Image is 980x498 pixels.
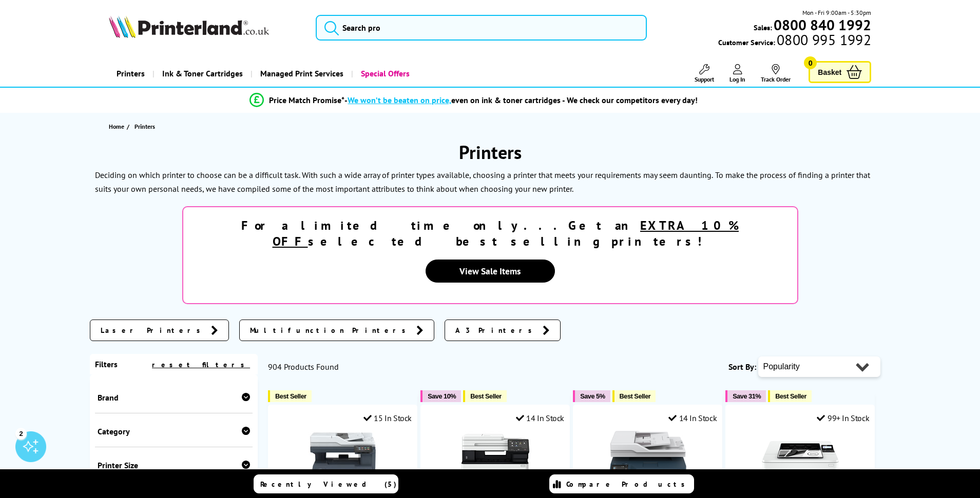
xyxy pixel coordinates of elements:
[239,320,434,341] a: Multifunction Printers
[241,217,739,249] strong: For a limited time only...Get an selected best selling printers!
[95,170,713,180] p: Deciding on which printer to choose can be a difficult task. With such a wide array of printer ty...
[98,392,251,403] div: Brand
[733,392,761,400] span: Save 31%
[804,56,817,69] span: 0
[109,121,127,132] a: Home
[728,362,756,372] span: Sort By:
[768,390,812,402] button: Best Seller
[428,392,456,400] span: Save 10%
[109,15,303,40] a: Printerland Logo
[348,95,451,105] span: We won’t be beaten on price,
[90,320,229,341] a: Laser Printers
[95,170,870,194] p: To make the process of finding a printer that suits your own personal needs, we have compiled som...
[566,480,690,489] span: Compare Products
[802,8,871,17] span: Mon - Fri 9:00am - 5:30pm
[275,392,306,400] span: Best Seller
[85,91,863,109] li: modal_Promise
[152,61,251,87] a: Ink & Toner Cartridges
[152,360,250,369] a: reset filters
[316,15,647,41] input: Search pro
[729,75,745,83] span: Log In
[772,20,871,30] a: 0800 840 1992
[620,392,651,400] span: Best Seller
[351,61,417,87] a: Special Offers
[98,460,251,470] div: Printer Size
[516,413,564,423] div: 14 In Stock
[612,390,656,402] button: Best Seller
[470,392,502,400] span: Best Seller
[725,390,766,402] button: Save 31%
[718,35,871,47] span: Customer Service:
[251,61,351,87] a: Managed Print Services
[754,23,772,32] span: Sales:
[162,61,243,87] span: Ink & Toner Cartridges
[260,480,397,489] span: Recently Viewed (5)
[463,390,507,402] button: Best Seller
[98,426,251,436] div: Category
[817,413,869,423] div: 99+ In Stock
[109,61,152,87] a: Printers
[109,15,269,38] img: Printerland Logo
[90,140,891,164] h1: Printers
[95,359,118,369] span: Filters
[818,65,841,79] span: Basket
[426,260,555,283] a: View Sale Items
[573,390,610,402] button: Save 5%
[774,15,871,34] b: 0800 840 1992
[729,64,745,83] a: Log In
[775,35,871,45] span: 0800 995 1992
[420,390,461,402] button: Save 10%
[254,474,398,493] a: Recently Viewed (5)
[101,325,206,335] span: Laser Printers
[761,64,791,83] a: Track Order
[268,362,339,372] span: 904 Products Found
[273,217,739,249] u: EXTRA 10% OFF
[268,390,312,402] button: Best Seller
[363,413,412,423] div: 15 In Stock
[549,474,694,493] a: Compare Products
[250,325,411,335] span: Multifunction Printers
[809,61,871,83] a: Basket 0
[445,320,561,341] a: A3 Printers
[15,428,27,439] div: 2
[269,95,344,105] span: Price Match Promise*
[134,123,155,130] span: Printers
[580,392,605,400] span: Save 5%
[775,392,806,400] span: Best Seller
[695,75,714,83] span: Support
[344,95,698,105] div: - even on ink & toner cartridges - We check our competitors every day!
[695,64,714,83] a: Support
[455,325,537,335] span: A3 Printers
[668,413,717,423] div: 14 In Stock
